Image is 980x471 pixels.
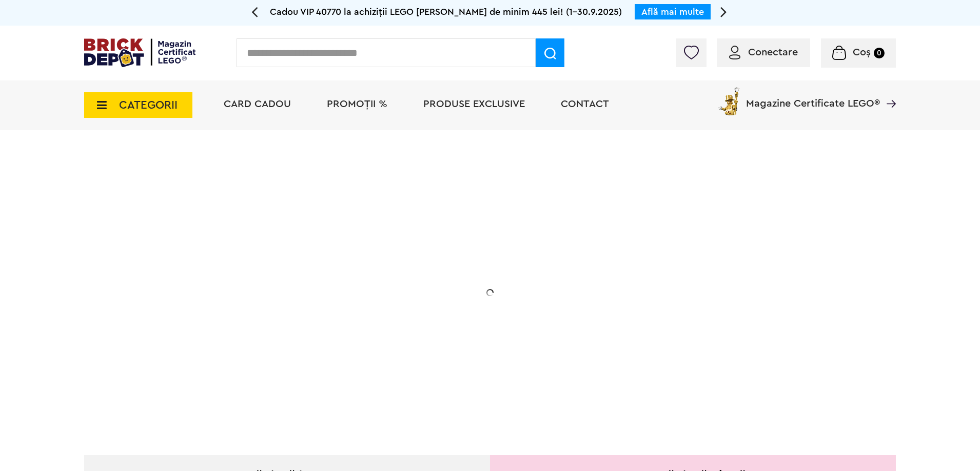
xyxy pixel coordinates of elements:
[119,99,178,111] span: CATEGORII
[423,99,525,109] a: Produse exclusive
[874,48,885,58] small: 0
[641,7,704,16] a: Află mai multe
[853,47,871,57] span: Coș
[157,232,362,269] h1: 20% Reducere!
[748,47,798,57] span: Conectare
[224,99,291,109] a: Card Cadou
[157,279,362,322] h2: La două seturi LEGO de adulți achiziționate din selecție! În perioada 12 - [DATE]!
[270,7,622,16] span: Cadou VIP 40770 la achiziții LEGO [PERSON_NAME] de minim 445 lei! (1-30.9.2025)
[157,345,362,358] div: Explorează
[561,99,609,109] a: Contact
[729,47,798,57] a: Conectare
[327,99,387,109] a: PROMOȚII %
[880,85,896,95] a: Magazine Certificate LEGO®
[746,85,880,109] span: Magazine Certificate LEGO®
